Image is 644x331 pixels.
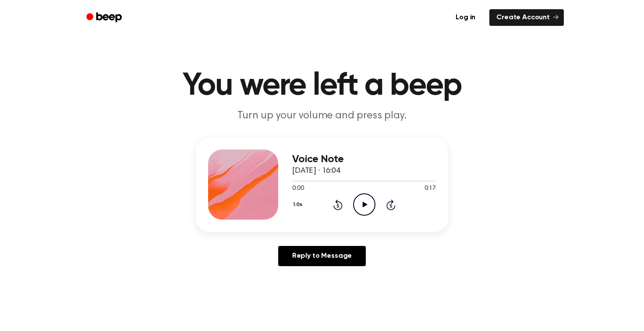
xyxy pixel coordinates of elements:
[447,7,484,28] a: Log in
[489,9,564,26] a: Create Account
[98,70,546,102] h1: You were left a beep
[80,9,130,26] a: Beep
[292,153,436,165] h3: Voice Note
[278,246,366,266] a: Reply to Message
[425,184,436,193] span: 0:17
[292,167,340,175] span: [DATE] · 16:04
[292,197,305,212] button: 1.0x
[292,184,304,193] span: 0:00
[154,109,490,123] p: Turn up your volume and press play.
